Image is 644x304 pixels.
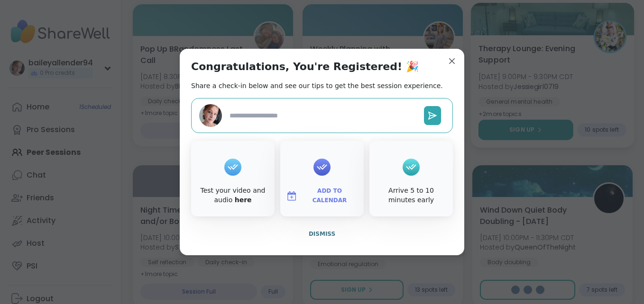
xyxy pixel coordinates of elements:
[282,186,362,206] button: Add to Calendar
[301,187,358,205] span: Add to Calendar
[193,186,273,205] div: Test your video and audio
[371,186,451,205] div: Arrive 5 to 10 minutes early
[191,224,453,244] button: Dismiss
[286,190,297,202] img: ShareWell Logomark
[309,231,335,237] span: Dismiss
[191,81,443,90] h2: Share a check-in below and see our tips to get the best session experience.
[199,104,222,127] img: baileyallender94
[191,60,419,73] h1: Congratulations, You're Registered! 🎉
[235,196,252,204] a: here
